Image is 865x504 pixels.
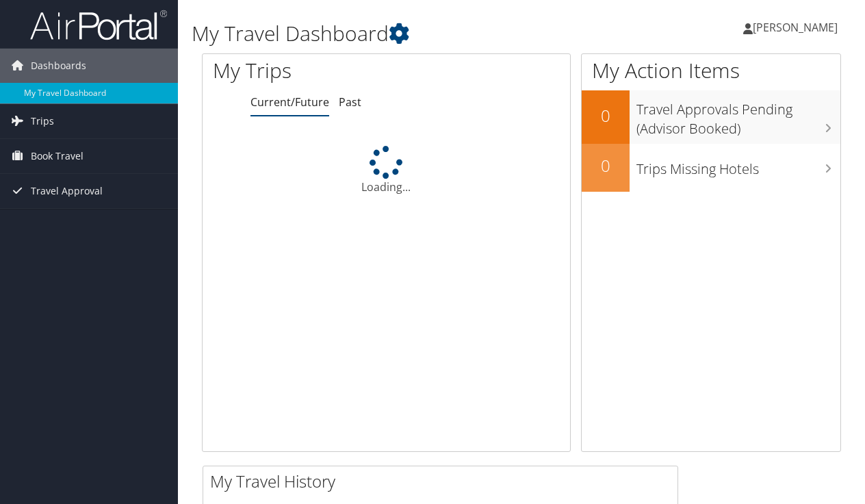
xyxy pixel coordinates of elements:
[582,56,840,85] h1: My Action Items
[250,94,329,110] a: Current/Future
[31,104,54,138] span: Trips
[31,174,103,208] span: Travel Approval
[203,146,570,195] div: Loading...
[31,49,86,83] span: Dashboards
[210,470,677,493] h2: My Travel History
[636,93,840,138] h3: Travel Approvals Pending (Advisor Booked)
[582,144,840,192] a: 0Trips Missing Hotels
[743,7,851,48] a: [PERSON_NAME]
[339,94,361,110] a: Past
[582,90,840,143] a: 0Travel Approvals Pending (Advisor Booked)
[31,139,83,173] span: Book Travel
[582,154,630,177] h2: 0
[582,104,630,127] h2: 0
[192,19,632,48] h1: My Travel Dashboard
[636,153,840,179] h3: Trips Missing Hotels
[753,20,838,35] span: [PERSON_NAME]
[213,56,406,85] h1: My Trips
[30,9,167,41] img: airportal-logo.png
